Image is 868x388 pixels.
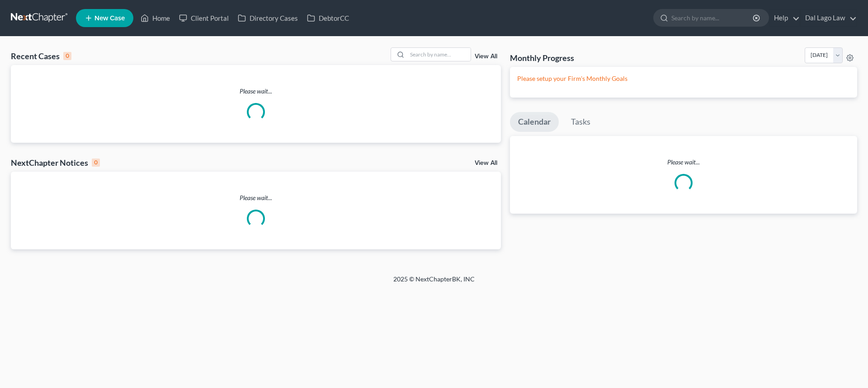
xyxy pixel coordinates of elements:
div: 2025 © NextChapterBK, INC [176,275,692,291]
a: Home [136,10,175,26]
a: Calendar [510,112,559,132]
a: Help [769,10,800,26]
input: Search by name... [407,48,471,61]
span: New Case [94,15,125,22]
p: Please wait... [11,87,501,96]
input: Search by name... [671,9,754,26]
h3: Monthly Progress [510,52,574,63]
div: NextChapter Notices [11,157,100,168]
p: Please setup your Firm's Monthly Goals [517,74,850,83]
a: Dal Lago Law [801,10,857,26]
a: View All [475,53,497,60]
div: Recent Cases [11,51,71,61]
div: 0 [63,52,71,60]
p: Please wait... [510,158,857,167]
a: Directory Cases [233,10,302,26]
a: DebtorCC [302,10,354,26]
p: Please wait... [11,193,501,202]
div: 0 [92,159,100,167]
a: Tasks [563,112,599,132]
a: Client Portal [175,10,233,26]
a: View All [475,160,497,166]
